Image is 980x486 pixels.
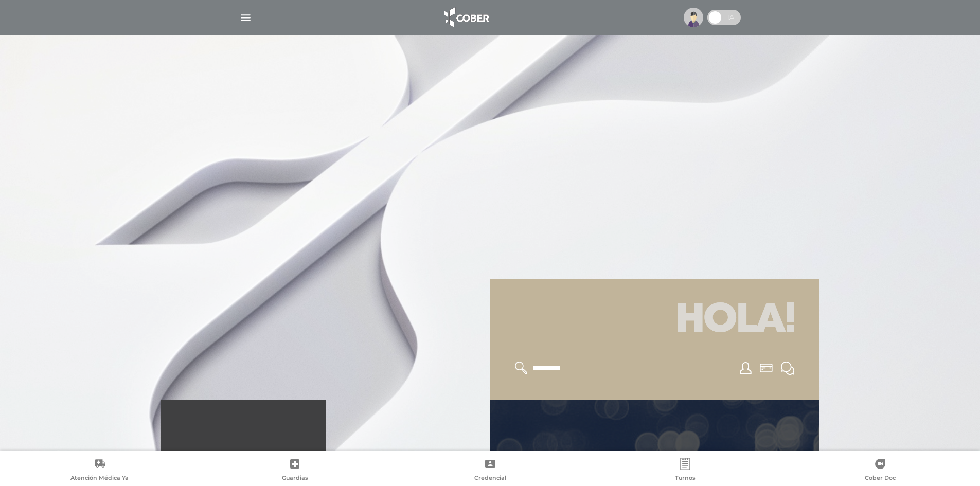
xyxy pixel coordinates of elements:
[239,11,252,24] img: Cober_menu-lines-white.svg
[865,474,896,483] span: Cober Doc
[393,458,587,484] a: Credencial
[70,474,129,483] span: Atención Médica Ya
[684,8,703,27] img: profile-placeholder.svg
[474,474,506,483] span: Credencial
[197,458,392,484] a: Guardias
[282,474,308,483] span: Guardias
[2,458,197,484] a: Atención Médica Ya
[675,474,696,483] span: Turnos
[503,292,807,349] h1: Hola!
[439,5,493,30] img: logo_cober_home-white.png
[783,458,978,484] a: Cober Doc
[587,458,782,484] a: Turnos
